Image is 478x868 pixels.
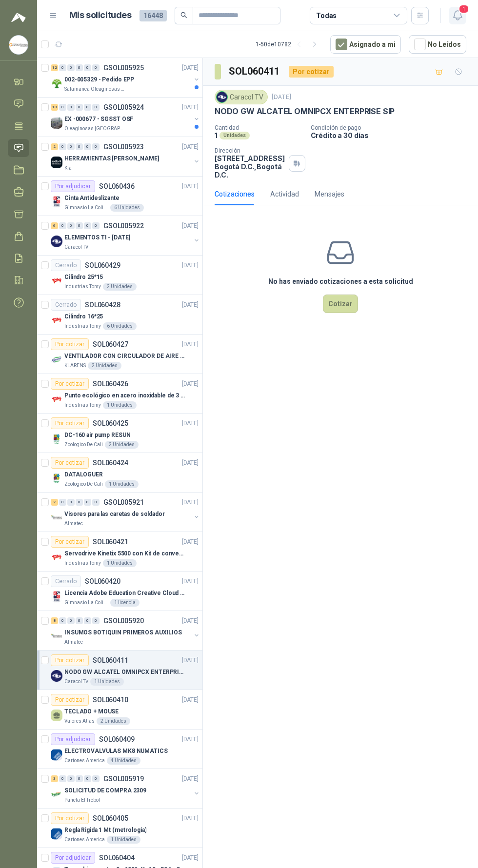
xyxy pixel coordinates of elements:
p: Punto ecológico en acero inoxidable de 3 puestos, con capacidad para 53 Litros por cada división. [64,391,186,400]
p: Visores para las caretas de soldador [64,510,165,519]
a: 8 0 0 0 0 0 GSOL005920[DATE] Company LogoINSUMOS BOTIQUIN PRIMEROS AUXILIOSAlmatec [51,615,200,646]
img: Company Logo [51,196,62,208]
span: 1 [458,4,469,14]
a: Por cotizarSOL060427[DATE] Company LogoVENTILADOR CON CIRCULADOR DE AIRE MULTIPROPOSITO XPOWER DE... [37,335,202,374]
div: 8 [51,617,58,624]
img: Company Logo [51,789,62,800]
div: Por cotizar [51,694,89,706]
img: Company Logo [51,354,62,366]
a: Por cotizarSOL060424[DATE] Company LogoDATALOGUERZoologico De Cali1 Unidades [37,453,202,493]
a: CerradoSOL060420[DATE] Company LogoLicencia Adobe Education Creative Cloud for enterprise license... [37,572,202,611]
img: Company Logo [51,512,62,524]
p: [DATE] [182,221,199,231]
p: Dirección [215,147,285,154]
a: 13 0 0 0 0 0 GSOL005924[DATE] Company LogoEX -000677 - SGSST OSFOleaginosas [GEOGRAPHIC_DATA][PER... [51,101,200,133]
div: Por cotizar [51,378,89,390]
div: 0 [67,617,75,624]
a: Por cotizarSOL060426[DATE] Company LogoPunto ecológico en acero inoxidable de 3 puestos, con capa... [37,374,202,414]
p: GSOL005924 [103,104,144,111]
div: 0 [67,104,75,111]
p: SOL060421 [93,538,128,545]
p: GSOL005922 [103,222,144,229]
div: 0 [59,143,66,150]
div: 0 [84,775,91,782]
h3: No has enviado cotizaciones a esta solicitud [268,276,413,287]
p: Cinta Antideslizante [64,194,119,203]
p: SOL060410 [93,696,128,703]
div: 0 [84,104,91,111]
div: 0 [67,222,75,229]
p: Almatec [64,638,83,646]
p: ELEMENTOS TI - [DATE] [64,233,130,242]
p: DATALOGUER [64,470,103,479]
div: 0 [67,775,75,782]
div: 0 [92,775,100,782]
div: Caracol TV [215,90,268,104]
div: 2 Unidades [103,283,137,291]
img: Company Logo [51,78,62,89]
p: [DATE] [182,419,199,428]
p: Zoologico De Cali [64,441,103,449]
p: SOL060409 [99,736,135,743]
h1: Mis solicitudes [69,8,132,22]
div: 1 Unidades [105,480,139,488]
div: 0 [92,617,100,624]
p: SOL060404 [99,854,135,861]
div: Por cotizar [51,417,89,429]
div: Cerrado [51,575,81,587]
p: [DATE] [182,300,199,310]
p: [DATE] [182,774,199,784]
a: Por cotizarSOL060411[DATE] Company LogoNODO GW ALCATEL OMNIPCX ENTERPRISE SIPCaracol TV1 Unidades [37,651,202,690]
a: 6 0 0 0 0 0 GSOL005922[DATE] Company LogoELEMENTOS TI - [DATE]Caracol TV [51,220,200,251]
p: [DATE] [182,853,199,863]
div: 3 [51,775,58,782]
div: 0 [76,104,83,111]
div: 0 [76,64,83,71]
p: [DATE] [182,103,199,112]
p: Crédito a 30 días [311,131,474,139]
div: Por adjudicar [51,852,95,864]
div: Por adjudicar [51,180,95,192]
div: 0 [67,499,75,506]
img: Logo peakr [11,12,26,23]
div: 6 Unidades [103,322,137,330]
div: 0 [84,143,91,150]
p: Industrias Tomy [64,283,101,291]
div: Cerrado [51,259,81,271]
p: SOL060425 [93,420,128,427]
p: [DATE] [182,142,199,152]
div: 0 [59,222,66,229]
div: 0 [76,499,83,506]
div: 2 [51,143,58,150]
div: 0 [59,104,66,111]
img: Company Logo [217,92,227,102]
div: 2 Unidades [97,717,130,725]
p: DC-160 air pump RESUN [64,431,130,440]
img: Company Logo [51,749,62,761]
p: Industrias Tomy [64,322,101,330]
div: 0 [76,143,83,150]
p: Valores Atlas [64,717,95,725]
span: search [180,12,187,19]
div: Cerrado [51,299,81,311]
img: Company Logo [51,433,62,445]
div: Por cotizar [289,66,334,78]
div: 0 [76,775,83,782]
div: Por cotizar [51,457,89,469]
div: Por cotizar [51,338,89,350]
p: Gimnasio La Colina [64,204,108,212]
p: GSOL005921 [103,499,144,506]
img: Company Logo [51,631,62,642]
p: Condición de pago [311,124,474,131]
img: Company Logo [51,117,62,129]
p: Almatec [64,520,83,528]
div: 6 [51,222,58,229]
p: ELECTROVALVULAS MK8 NUMATICS [64,747,168,756]
p: [DATE] [182,498,199,507]
p: Zoologico De Cali [64,480,103,488]
button: Asignado a mi [330,35,401,54]
p: [DATE] [182,379,199,389]
p: Cilindro 16*25 [64,312,103,321]
div: 0 [92,143,100,150]
p: NODO GW ALCATEL OMNIPCX ENTERPRISE SIP [215,106,395,117]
